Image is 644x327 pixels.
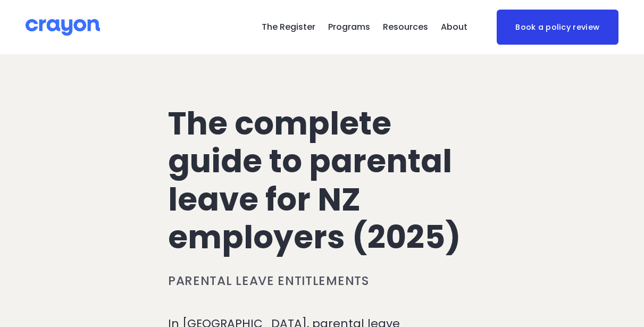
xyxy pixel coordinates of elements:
[328,20,370,35] span: Programs
[262,19,315,36] a: The Register
[441,19,467,36] a: folder dropdown
[168,105,476,257] h1: The complete guide to parental leave for NZ employers (2025)
[26,18,100,37] img: Crayon
[328,19,370,36] a: folder dropdown
[497,10,618,45] a: Book a policy review
[383,20,428,35] span: Resources
[168,272,369,289] a: Parental leave entitlements
[383,19,428,36] a: folder dropdown
[441,20,467,35] span: About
